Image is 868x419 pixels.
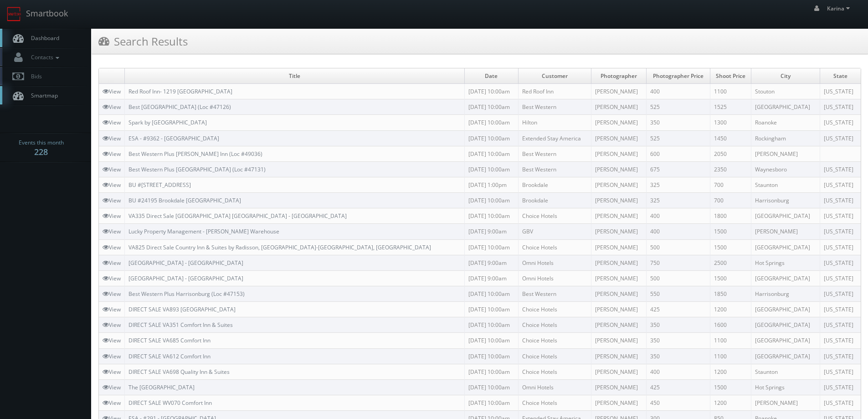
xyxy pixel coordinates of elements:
[820,161,861,177] td: [US_STATE]
[710,130,751,146] td: 1450
[591,146,647,161] td: [PERSON_NAME]
[464,379,518,395] td: [DATE] 10:00am
[710,99,751,115] td: 1525
[591,177,647,192] td: [PERSON_NAME]
[464,270,518,286] td: [DATE] 9:00am
[820,286,861,301] td: [US_STATE]
[647,84,710,99] td: 400
[710,208,751,224] td: 1800
[647,255,710,270] td: 750
[103,290,121,298] a: View
[820,239,861,255] td: [US_STATE]
[710,364,751,379] td: 1200
[464,348,518,364] td: [DATE] 10:00am
[26,92,58,99] span: Smartmap
[103,321,121,329] a: View
[647,379,710,395] td: 425
[591,364,647,379] td: [PERSON_NAME]
[518,317,591,333] td: Choice Hotels
[103,197,121,204] a: View
[464,333,518,348] td: [DATE] 10:00am
[751,115,820,130] td: Roanoke
[464,255,518,270] td: [DATE] 9:00am
[128,305,236,313] a: DIRECT SALE VA893 [GEOGRAPHIC_DATA]
[518,270,591,286] td: Omni Hotels
[591,161,647,177] td: [PERSON_NAME]
[518,130,591,146] td: Extended Stay America
[128,336,211,344] a: DIRECT SALE VA685 Comfort Inn
[518,286,591,301] td: Best Western
[751,177,820,192] td: Staunton
[128,134,219,142] a: ESA - #9362 - [GEOGRAPHIC_DATA]
[518,193,591,208] td: Brookdale
[647,239,710,255] td: 500
[820,224,861,239] td: [US_STATE]
[103,103,121,111] a: View
[591,115,647,130] td: [PERSON_NAME]
[103,228,121,235] a: View
[464,146,518,161] td: [DATE] 10:00am
[710,333,751,348] td: 1100
[591,224,647,239] td: [PERSON_NAME]
[518,115,591,130] td: Hilton
[103,305,121,313] a: View
[591,302,647,317] td: [PERSON_NAME]
[103,166,121,173] a: View
[820,208,861,224] td: [US_STATE]
[26,34,59,42] span: Dashboard
[518,161,591,177] td: Best Western
[710,239,751,255] td: 1500
[751,333,820,348] td: [GEOGRAPHIC_DATA]
[710,379,751,395] td: 1500
[103,212,121,220] a: View
[591,84,647,99] td: [PERSON_NAME]
[647,193,710,208] td: 325
[98,33,188,49] h3: Search Results
[751,348,820,364] td: [GEOGRAPHIC_DATA]
[751,379,820,395] td: Hot Springs
[103,352,121,360] a: View
[591,286,647,301] td: [PERSON_NAME]
[128,88,232,95] a: Red Roof Inn- 1219 [GEOGRAPHIC_DATA]
[128,150,262,158] a: Best Western Plus [PERSON_NAME] Inn (Loc #49036)
[751,395,820,410] td: [PERSON_NAME]
[647,99,710,115] td: 525
[647,161,710,177] td: 675
[710,193,751,208] td: 700
[591,68,647,84] td: Photographer
[710,286,751,301] td: 1850
[647,364,710,379] td: 400
[518,364,591,379] td: Choice Hotels
[820,302,861,317] td: [US_STATE]
[464,68,518,84] td: Date
[751,224,820,239] td: [PERSON_NAME]
[103,243,121,251] a: View
[464,395,518,410] td: [DATE] 10:00am
[710,348,751,364] td: 1100
[647,146,710,161] td: 600
[128,103,231,111] a: Best [GEOGRAPHIC_DATA] (Loc #47126)
[820,130,861,146] td: [US_STATE]
[518,68,591,84] td: Customer
[518,255,591,270] td: Omni Hotels
[751,193,820,208] td: Harrisonburg
[103,259,121,267] a: View
[464,317,518,333] td: [DATE] 10:00am
[103,336,121,344] a: View
[647,208,710,224] td: 400
[464,208,518,224] td: [DATE] 10:00am
[751,286,820,301] td: Harrisonburg
[591,317,647,333] td: [PERSON_NAME]
[751,161,820,177] td: Waynesboro
[518,224,591,239] td: GBV
[518,208,591,224] td: Choice Hotels
[820,115,861,130] td: [US_STATE]
[647,317,710,333] td: 350
[518,239,591,255] td: Choice Hotels
[518,99,591,115] td: Best Western
[710,177,751,192] td: 700
[710,302,751,317] td: 1200
[128,368,230,376] a: DIRECT SALE VA698 Quality Inn & Suites
[103,383,121,391] a: View
[820,395,861,410] td: [US_STATE]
